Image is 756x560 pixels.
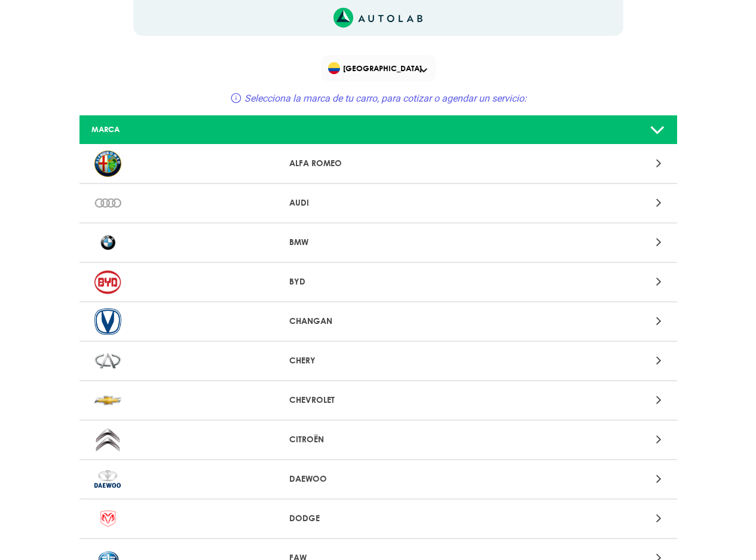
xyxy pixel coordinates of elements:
[94,308,121,335] img: CHANGAN
[94,506,121,532] img: DODGE
[333,11,423,23] a: Link al sitio de autolab
[328,60,430,76] span: [GEOGRAPHIC_DATA]
[289,512,467,525] p: DODGE
[94,229,121,256] img: BMW
[289,354,467,367] p: CHERY
[244,93,527,104] span: Selecciona la marca de tu carro, para cotizar o agendar un servicio:
[79,115,677,145] a: MARCA
[289,315,467,328] p: CHANGAN
[94,466,121,492] img: DAEWOO
[94,269,121,295] img: BYD
[289,236,467,249] p: BMW
[328,62,340,74] img: Flag of COLOMBIA
[289,197,467,209] p: AUDI
[94,151,121,177] img: ALFA ROMEO
[82,124,280,135] div: MARCA
[94,387,121,414] img: CHEVROLET
[94,348,121,374] img: CHERY
[289,394,467,406] p: CHEVROLET
[94,190,121,216] img: AUDI
[289,473,467,485] p: DAEWOO
[321,55,436,81] div: Flag of COLOMBIA[GEOGRAPHIC_DATA]
[289,157,467,170] p: ALFA ROMEO
[289,276,467,288] p: BYD
[94,427,121,453] img: CITROËN
[289,433,467,446] p: CITROËN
